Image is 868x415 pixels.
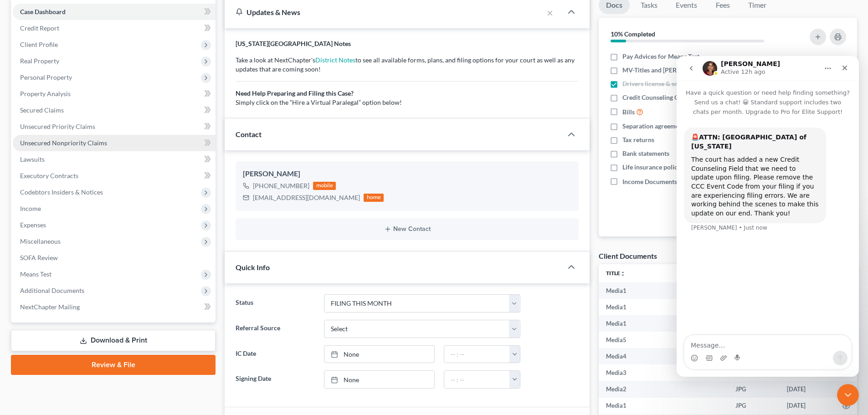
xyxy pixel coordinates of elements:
[620,271,626,277] i: unfold_more
[780,381,835,397] td: [DATE]
[324,346,434,363] a: None
[599,364,728,381] td: Media3
[11,330,216,351] a: Download & Print
[622,66,768,75] span: MV-Titles and [PERSON_NAME] Blue Book Reports
[253,193,360,202] div: [EMAIL_ADDRESS][DOMAIN_NAME]
[599,332,728,348] td: Media5
[236,263,270,272] span: Quick Info
[599,348,728,364] td: Media4
[599,282,728,299] td: Media1
[622,177,677,186] span: Income Documents
[622,79,726,88] span: Drivers license & social security card
[324,371,434,388] a: None
[20,90,71,97] span: Property Analysis
[313,182,336,190] div: mobile
[622,149,669,158] span: Bank statements
[20,270,51,278] span: Means Test
[728,381,780,397] td: JPG
[837,384,859,406] iframe: Intercom live chat
[236,89,354,97] b: Need Help Preparing and Filing this Case?
[622,52,699,61] span: Pay Advices for Means Test
[231,345,319,364] label: IC Date
[253,181,309,190] div: [PHONE_NUMBER]
[599,299,728,315] td: Media1
[364,194,384,202] div: home
[13,118,216,135] a: Unsecured Priority Claims
[20,254,58,261] span: SOFA Review
[622,163,685,172] span: Life insurance policies
[13,102,216,118] a: Secured Claims
[599,251,657,261] div: Client Documents
[599,381,728,397] td: Media2
[20,205,41,212] span: Income
[599,315,728,332] td: Media1
[20,106,64,114] span: Secured Claims
[622,108,635,117] span: Bills
[236,39,579,48] p: [US_STATE][GEOGRAPHIC_DATA] Notes
[236,7,532,17] div: Updates & News
[315,56,355,64] a: District Notes
[20,139,107,147] span: Unsecured Nonpriority Claims
[606,270,626,277] a: Titleunfold_more
[13,135,216,151] a: Unsecured Nonpriority Claims
[622,93,704,102] span: Credit Counseling Certificate
[236,130,262,138] span: Contact
[728,398,780,414] td: JPG
[231,370,319,389] label: Signing Date
[11,355,216,375] a: Review & File
[13,168,216,184] a: Executory Contracts
[20,237,61,245] span: Miscellaneous
[444,371,510,388] input: -- : --
[20,287,84,294] span: Additional Documents
[13,250,216,266] a: SOFA Review
[444,346,510,363] input: -- : --
[780,398,835,414] td: [DATE]
[599,398,728,414] td: Media1
[547,7,553,18] button: ×
[243,225,571,233] button: New Contact
[231,294,319,313] label: Status
[20,188,103,196] span: Codebtors Insiders & Notices
[20,8,66,15] span: Case Dashboard
[13,299,216,315] a: NextChapter Mailing
[13,20,216,36] a: Credit Report
[20,24,59,32] span: Credit Report
[20,123,95,130] span: Unsecured Priority Claims
[622,122,751,131] span: Separation agreements or decrees of divorces
[13,4,216,20] a: Case Dashboard
[611,30,655,38] strong: 10% Completed
[20,57,59,65] span: Real Property
[243,169,571,179] div: [PERSON_NAME]
[622,135,654,144] span: Tax returns
[20,172,78,179] span: Executory Contracts
[20,73,72,81] span: Personal Property
[20,221,46,229] span: Expenses
[20,41,58,48] span: Client Profile
[236,56,579,107] p: Take a look at NextChapter's to see all available forms, plans, and filing options for your court...
[20,303,80,311] span: NextChapter Mailing
[13,151,216,168] a: Lawsuits
[20,155,45,163] span: Lawsuits
[677,56,859,377] iframe: Intercom live chat
[231,320,319,338] label: Referral Source
[13,86,216,102] a: Property Analysis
